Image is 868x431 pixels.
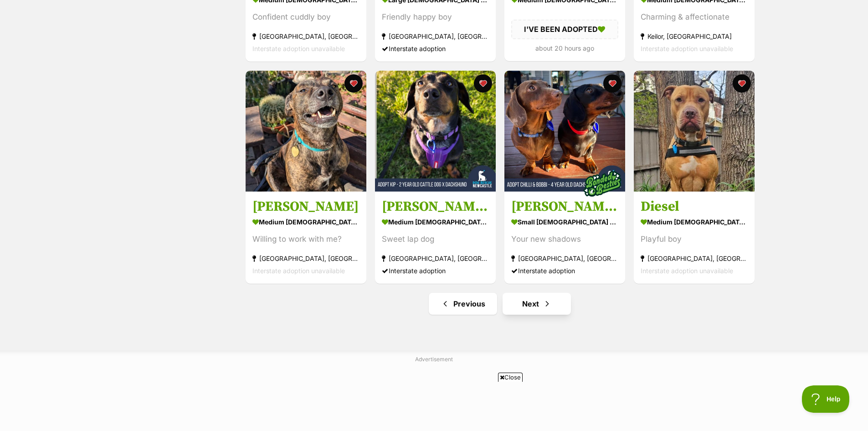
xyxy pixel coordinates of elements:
[382,215,489,228] div: medium [DEMOGRAPHIC_DATA] Dog
[511,252,618,265] div: [GEOGRAPHIC_DATA], [GEOGRAPHIC_DATA]
[252,45,345,53] span: Interstate adoption unavailable
[474,74,492,93] button: favourite
[634,191,755,284] a: Diesel medium [DEMOGRAPHIC_DATA] Dog Playful boy [GEOGRAPHIC_DATA], [GEOGRAPHIC_DATA] Interstate ...
[504,191,625,284] a: [PERSON_NAME] & Chilli - [DEMOGRAPHIC_DATA] Miniature Dachshunds small [DEMOGRAPHIC_DATA] Dog You...
[375,71,496,192] img: Kip - 2 Year Old Cattle Dog X Dachshund
[580,161,625,207] img: bonded besties
[641,45,733,53] span: Interstate adoption unavailable
[641,198,748,215] h3: Diesel
[429,293,497,315] a: Previous page
[382,198,489,215] h3: [PERSON_NAME] - [DEMOGRAPHIC_DATA] Cattle Dog X Dachshund
[802,385,850,413] iframe: Help Scout Beacon - Open
[252,31,360,43] div: [GEOGRAPHIC_DATA], [GEOGRAPHIC_DATA]
[641,233,748,245] div: Playful boy
[245,293,755,315] nav: Pagination
[641,11,748,24] div: Charming & affectionate
[641,31,748,43] div: Keilor, [GEOGRAPHIC_DATA]
[382,11,489,24] div: Friendly happy boy
[504,71,625,192] img: Bobbi & Chilli - 4 Year Old Miniature Dachshunds
[382,265,489,277] div: Interstate adoption
[252,198,360,215] h3: [PERSON_NAME]
[641,267,733,275] span: Interstate adoption unavailable
[344,74,363,93] button: favourite
[503,293,571,315] a: Next page
[382,31,489,43] div: [GEOGRAPHIC_DATA], [GEOGRAPHIC_DATA]
[511,215,618,228] div: small [DEMOGRAPHIC_DATA] Dog
[252,252,360,265] div: [GEOGRAPHIC_DATA], [GEOGRAPHIC_DATA]
[511,20,618,39] div: I'VE BEEN ADOPTED
[511,42,618,54] div: about 20 hours ago
[252,233,360,245] div: Willing to work with me?
[252,267,345,275] span: Interstate adoption unavailable
[246,191,366,284] a: [PERSON_NAME] medium [DEMOGRAPHIC_DATA] Dog Willing to work with me? [GEOGRAPHIC_DATA], [GEOGRAPH...
[213,385,655,426] iframe: Advertisement
[382,43,489,55] div: Interstate adoption
[511,233,618,245] div: Your new shadows
[246,71,366,192] img: Mulligan
[382,252,489,265] div: [GEOGRAPHIC_DATA], [GEOGRAPHIC_DATA]
[498,373,523,382] span: Close
[603,74,621,93] button: favourite
[375,191,496,284] a: [PERSON_NAME] - [DEMOGRAPHIC_DATA] Cattle Dog X Dachshund medium [DEMOGRAPHIC_DATA] Dog Sweet lap...
[252,215,360,228] div: medium [DEMOGRAPHIC_DATA] Dog
[252,11,360,24] div: Confident cuddly boy
[511,265,618,277] div: Interstate adoption
[641,252,748,265] div: [GEOGRAPHIC_DATA], [GEOGRAPHIC_DATA]
[511,198,618,215] h3: [PERSON_NAME] & Chilli - [DEMOGRAPHIC_DATA] Miniature Dachshunds
[641,215,748,228] div: medium [DEMOGRAPHIC_DATA] Dog
[382,233,489,245] div: Sweet lap dog
[634,71,755,192] img: Diesel
[733,74,751,93] button: favourite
